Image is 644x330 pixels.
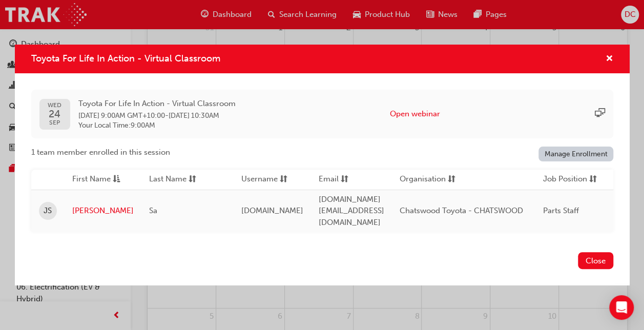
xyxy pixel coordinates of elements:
span: sorting-icon [189,173,196,186]
span: 24 Sep 2025 9:00AM GMT+10:00 [78,111,165,120]
a: Manage Enrollment [538,147,613,161]
span: sorting-icon [341,173,348,186]
button: Job Positionsorting-icon [543,173,599,186]
span: Toyota For Life In Action - Virtual Classroom [78,98,236,110]
button: Emailsorting-icon [319,173,375,186]
span: sorting-icon [280,173,287,186]
button: Last Namesorting-icon [149,173,205,186]
span: sorting-icon [448,173,455,186]
span: First Name [72,173,111,186]
a: [PERSON_NAME] [72,205,134,217]
span: Job Position [543,173,587,186]
button: Usernamesorting-icon [241,173,298,186]
span: [DOMAIN_NAME] [241,206,303,215]
span: SEP [48,119,61,126]
button: Organisationsorting-icon [400,173,456,186]
span: WED [48,102,61,109]
button: cross-icon [606,53,613,66]
span: cross-icon [606,55,613,64]
span: Toyota For Life In Action - Virtual Classroom [31,53,220,64]
div: Toyota For Life In Action - Virtual Classroom [15,45,630,285]
span: Organisation [400,173,446,186]
span: Sa [149,206,157,215]
span: Last Name [149,173,186,186]
span: Chatswood Toyota - CHATSWOOD [400,206,523,215]
span: Username [241,173,278,186]
div: Open Intercom Messenger [609,295,634,320]
span: sorting-icon [589,173,597,186]
button: First Nameasc-icon [72,173,129,186]
div: - [78,98,236,130]
span: JS [44,205,52,217]
span: sessionType_ONLINE_URL-icon [595,108,605,120]
span: 24 [48,109,61,119]
span: [DOMAIN_NAME][EMAIL_ADDRESS][DOMAIN_NAME] [319,195,384,227]
span: 24 Sep 2025 10:30AM [169,111,219,120]
span: asc-icon [113,173,120,186]
button: Close [578,252,613,269]
span: Parts Staff [543,206,579,215]
button: Open webinar [390,108,440,120]
span: Email [319,173,339,186]
span: Your Local Time : 9:00AM [78,121,236,130]
span: 1 team member enrolled in this session [31,147,170,158]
